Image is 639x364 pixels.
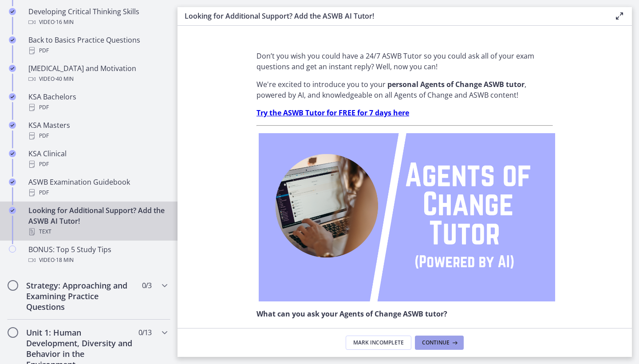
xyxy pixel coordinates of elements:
[9,122,16,129] i: Completed
[55,17,74,28] span: · 16 min
[28,17,167,28] div: Video
[28,45,167,56] div: PDF
[28,6,167,28] div: Developing Critical Thinking Skills
[387,79,525,89] strong: personal Agents of Change ASWB tutor
[353,339,404,346] span: Mark Incomplete
[55,74,74,84] span: · 40 min
[274,326,553,337] li: How many hours should I study each day?
[185,11,600,21] h3: Looking for Additional Support? Add the ASWB AI Tutor!
[259,133,555,301] img: Agents_of_Change_Tutor.png
[256,108,409,118] a: Try the ASWB Tutor for FREE for 7 days here
[9,36,16,44] i: Completed
[28,255,167,265] div: Video
[28,131,167,141] div: PDF
[9,8,16,15] i: Completed
[28,148,167,170] div: KSA Clinical
[28,244,167,265] div: BONUS: Top 5 Study Tips
[28,91,167,113] div: KSA Bachelors
[28,187,167,198] div: PDF
[28,120,167,141] div: KSA Masters
[9,207,16,214] i: Completed
[422,339,450,346] span: Continue
[28,177,167,198] div: ASWB Examination Guidebook
[9,178,16,186] i: Completed
[26,280,134,312] h2: Strategy: Approaching and Examining Practice Questions
[142,280,151,291] span: 0 / 3
[415,336,464,350] button: Continue
[256,79,553,100] p: We're excited to introduce you to your , powered by AI, and knowledgeable on all Agents of Change...
[9,150,16,157] i: Completed
[256,309,447,319] strong: What can you ask your Agents of Change ASWB tutor?
[9,93,16,100] i: Completed
[28,35,167,56] div: Back to Basics Practice Questions
[256,51,553,72] p: Don’t you wish you could have a 24/7 ASWB Tutor so you could ask all of your exam questions and g...
[28,159,167,170] div: PDF
[28,205,167,237] div: Looking for Additional Support? Add the ASWB AI Tutor!
[9,65,16,72] i: Completed
[28,226,167,237] div: Text
[138,327,151,338] span: 0 / 13
[55,255,74,265] span: · 18 min
[28,74,167,84] div: Video
[28,63,167,84] div: [MEDICAL_DATA] and Motivation
[346,336,411,350] button: Mark Incomplete
[28,102,167,113] div: PDF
